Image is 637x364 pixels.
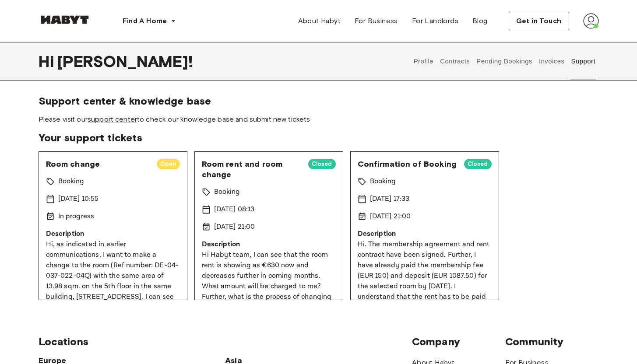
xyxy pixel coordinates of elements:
button: Find A Home [116,12,183,30]
span: About Habyt [298,16,341,26]
span: For Landlords [412,16,458,26]
span: Get in Touch [516,16,562,26]
span: Room change [46,159,150,169]
button: Pending Bookings [475,42,534,80]
p: Description [358,229,492,239]
span: Closed [308,160,336,168]
span: Company [412,335,505,348]
a: About Habyt [291,12,348,30]
div: user profile tabs [410,42,598,80]
p: Booking [58,176,84,187]
p: [DATE] 08:13 [214,204,255,215]
button: Get in Touch [509,12,569,30]
p: [DATE] 10:55 [58,194,99,204]
button: Invoices [538,42,565,80]
p: Hi Habyt team, I can see that the room rent is showing as €630 now and decreases further in comin... [202,250,336,323]
span: Closed [464,160,492,168]
span: Community [505,335,598,348]
p: Description [202,239,336,250]
a: For Landlords [405,12,465,30]
p: Description [46,229,180,239]
p: In progress [58,211,95,222]
button: Profile [412,42,435,80]
img: Habyt [39,15,91,24]
p: [DATE] 21:00 [370,211,411,222]
img: avatar [583,13,599,29]
span: Support center & knowledge base [39,94,599,108]
a: Blog [465,12,495,30]
span: Blog [472,16,488,26]
p: Booking [370,176,396,187]
a: support center [88,115,137,123]
p: Booking [214,187,240,197]
span: For Business [355,16,398,26]
span: Hi [39,52,57,70]
p: [DATE] 17:33 [370,194,410,204]
a: For Business [348,12,405,30]
span: Find A Home [123,16,167,26]
span: Open [157,160,180,168]
span: Your support tickets [39,131,599,144]
span: [PERSON_NAME] ! [57,52,193,70]
button: Contracts [439,42,471,80]
p: [DATE] 21:00 [214,222,255,232]
span: Please visit our to check our knowledge base and submit new tickets. [39,115,599,124]
span: Confirmation of Booking [358,159,457,169]
button: Support [570,42,597,80]
span: Room rent and room change [202,159,301,180]
span: Locations [39,335,412,348]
